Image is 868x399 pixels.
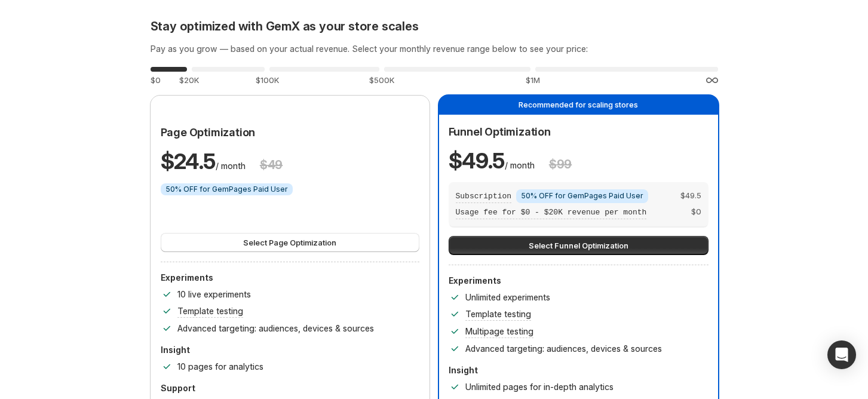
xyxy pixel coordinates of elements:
span: 50% OFF for GemPages Paid User [165,185,288,194]
span: Funnel Optimization [449,125,551,138]
span: $500K [369,75,394,85]
span: $ 0 [691,205,701,219]
p: Experiments [161,272,419,284]
h3: $ 99 [549,157,572,171]
span: $1M [526,75,540,85]
span: 50% OFF for GemPages Paid User [521,192,643,201]
p: Insight [449,364,708,376]
button: Select Page Optimization [161,233,419,252]
span: $20K [179,75,199,85]
span: Usage fee for $0 - $20K revenue per month [456,208,647,217]
span: $ 49.5 [680,189,701,203]
span: Page Optimization [161,126,256,139]
span: $ 49.5 [449,148,505,174]
p: Multipage testing [465,326,533,337]
div: Open Intercom Messenger [827,340,856,369]
p: / month [449,146,535,175]
p: Experiments [449,275,708,287]
button: Select Funnel Optimization [449,236,708,255]
p: Advanced targeting: audiences, devices & sources [177,323,374,334]
p: Unlimited experiments [465,291,550,303]
p: Template testing [465,308,531,320]
p: Insight [161,344,419,356]
p: Template testing [177,305,243,317]
span: Select Page Optimization [243,237,336,248]
p: 10 pages for analytics [177,361,263,373]
span: Select Funnel Optimization [529,240,628,251]
h3: $ 49 [260,158,283,172]
p: Advanced targeting: audiences, devices & sources [465,343,662,355]
span: $0 [151,75,161,85]
p: Support [161,382,419,394]
p: Unlimited pages for in-depth analytics [465,381,614,393]
p: 10 live experiments [177,288,251,300]
span: Recommended for scaling stores [519,100,638,109]
h2: Stay optimized with GemX as your store scales [151,19,718,33]
h3: Pay as you grow — based on your actual revenue. Select your monthly revenue range below to see yo... [151,43,718,55]
span: Subscription [456,192,512,201]
span: $ 24.5 [161,148,216,174]
span: $100K [256,75,279,85]
p: / month [161,147,246,176]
